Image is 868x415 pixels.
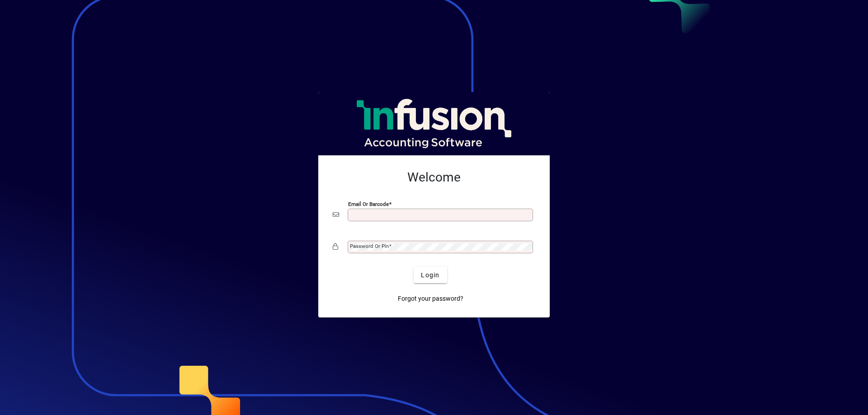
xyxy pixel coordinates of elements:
[348,201,389,207] mat-label: Email or Barcode
[421,270,439,280] span: Login
[333,170,535,185] h2: Welcome
[350,243,389,249] mat-label: Password or Pin
[414,267,447,283] button: Login
[394,290,467,307] a: Forgot your password?
[398,294,463,303] span: Forgot your password?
